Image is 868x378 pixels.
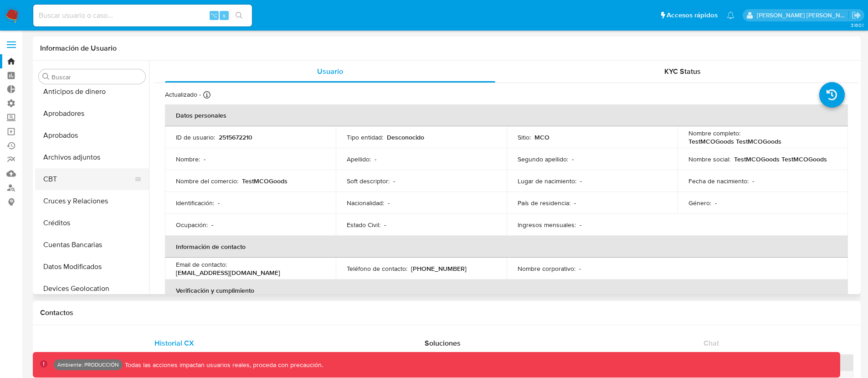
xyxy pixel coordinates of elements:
[218,199,220,207] p: -
[572,155,574,163] p: -
[176,133,215,141] p: ID de usuario :
[375,155,376,163] p: -
[176,260,227,269] p: Email de contacto :
[704,338,719,348] span: Chat
[411,264,467,273] p: [PHONE_NUMBER]
[35,278,149,300] button: Devices Geolocation
[35,212,149,234] button: Créditos
[347,133,383,141] p: Tipo entidad :
[176,199,214,207] p: Identificación :
[534,133,550,141] p: MCO
[211,221,213,229] p: -
[667,10,718,20] span: Accesos rápidos
[580,221,581,229] p: -
[688,155,730,163] p: Nombre social :
[57,363,119,367] p: Ambiente: PRODUCCIÓN
[688,177,749,185] p: Fecha de nacimiento :
[317,66,343,77] span: Usuario
[35,124,149,146] button: Aprobados
[230,9,248,22] button: search-icon
[35,256,149,278] button: Datos Modificados
[580,177,582,185] p: -
[688,199,711,207] p: Género :
[176,155,200,163] p: Nombre :
[42,73,50,80] button: Buscar
[518,155,568,163] p: Segundo apellido :
[35,190,149,212] button: Cruces y Relaciones
[347,199,384,207] p: Nacionalidad :
[347,177,390,185] p: Soft descriptor :
[518,177,576,185] p: Lugar de nacimiento :
[664,66,701,77] span: KYC Status
[35,146,149,168] button: Archivos adjuntos
[35,81,149,103] button: Anticipos de dinero
[688,129,740,137] p: Nombre completo :
[387,133,424,141] p: Desconocido
[757,11,849,20] p: victor.david@mercadolibre.com.co
[219,133,252,141] p: 2515672210
[518,264,575,273] p: Nombre corporativo :
[176,269,280,277] p: [EMAIL_ADDRESS][DOMAIN_NAME]
[852,10,861,20] a: Salir
[393,177,395,185] p: -
[35,168,142,190] button: CBT
[347,221,380,229] p: Estado Civil :
[176,177,238,185] p: Nombre del comercio :
[347,264,407,273] p: Teléfono de contacto :
[165,236,848,258] th: Información de contacto
[388,199,390,207] p: -
[40,44,117,53] h1: Información de Usuario
[715,199,717,207] p: -
[154,338,194,348] span: Historial CX
[51,73,142,81] input: Buscar
[242,177,288,185] p: TestMCOGoods
[734,155,827,163] p: TestMCOGoods TestMCOGoods
[518,221,576,229] p: Ingresos mensuales :
[33,10,252,21] input: Buscar usuario o caso...
[35,234,149,256] button: Cuentas Bancarias
[727,11,734,19] a: Notificaciones
[35,103,149,124] button: Aprobadores
[425,338,461,348] span: Soluciones
[165,90,201,99] p: Actualizado -
[384,221,386,229] p: -
[574,199,576,207] p: -
[165,104,848,126] th: Datos personales
[518,199,570,207] p: País de residencia :
[204,155,205,163] p: -
[211,11,217,20] span: ⌥
[165,280,848,301] th: Verificación y cumplimiento
[123,361,323,369] p: Todas las acciones impactan usuarios reales, proceda con precaución.
[579,264,581,273] p: -
[518,133,531,141] p: Sitio :
[347,155,371,163] p: Apellido :
[176,221,208,229] p: Ocupación :
[688,137,781,145] p: TestMCOGoods TestMCOGoods
[223,11,226,20] span: s
[40,308,853,317] h1: Contactos
[752,177,754,185] p: -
